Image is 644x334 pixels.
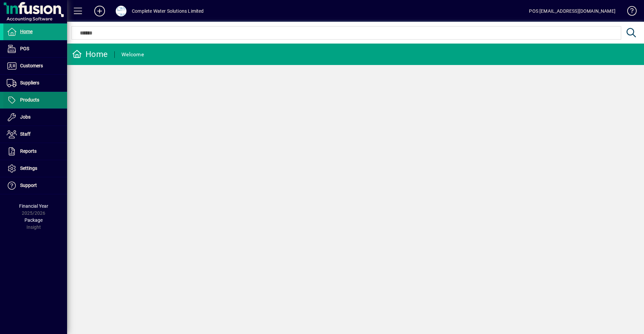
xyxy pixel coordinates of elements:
[19,203,48,209] span: Financial Year
[20,80,39,85] span: Suppliers
[3,92,67,109] a: Products
[89,5,110,17] button: Add
[3,160,67,177] a: Settings
[3,75,67,91] a: Suppliers
[622,1,636,23] a: Knowledge Base
[72,49,108,60] div: Home
[3,143,67,160] a: Reports
[3,126,67,143] a: Staff
[20,165,37,171] span: Settings
[20,46,29,51] span: POS
[20,97,39,103] span: Products
[132,6,204,16] div: Complete Water Solutions Limited
[529,6,615,16] div: POS [EMAIL_ADDRESS][DOMAIN_NAME]
[24,217,43,223] span: Package
[3,58,67,74] a: Customers
[20,63,43,68] span: Customers
[20,148,37,154] span: Reports
[121,49,144,60] div: Welcome
[20,183,37,188] span: Support
[20,29,33,34] span: Home
[20,114,31,120] span: Jobs
[3,177,67,194] a: Support
[20,131,31,137] span: Staff
[3,109,67,126] a: Jobs
[3,41,67,57] a: POS
[110,5,132,17] button: Profile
